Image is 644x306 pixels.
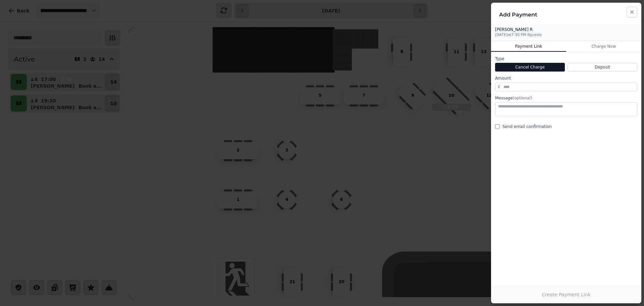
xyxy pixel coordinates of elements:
button: Cancel Charge [495,63,565,72]
label: Type [495,56,637,61]
p: [PERSON_NAME] R [495,27,542,32]
span: £ [498,84,500,89]
button: Deposit [568,63,637,72]
label: Amount [495,76,637,81]
span: (optional) [513,96,532,100]
span: Send email confirmation [502,124,552,129]
label: Message [495,95,637,101]
h2: Add Payment [499,11,633,19]
button: Payment Link [491,41,566,52]
input: Send email confirmation [495,124,500,129]
button: Create Payment Link [491,286,641,303]
p: [DATE] at 7:30 PM · 8 guests [495,32,542,38]
button: Charge Now [566,41,641,52]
